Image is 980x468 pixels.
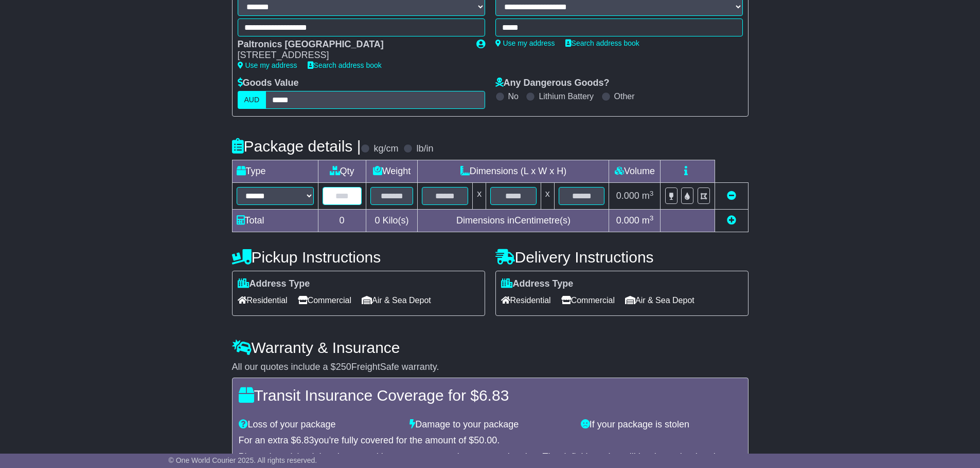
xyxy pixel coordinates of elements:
[238,292,288,308] span: Residential
[238,50,466,61] div: [STREET_ADDRESS]
[418,210,609,232] td: Dimensions in Centimetre(s)
[375,215,380,226] span: 0
[727,191,736,201] a: Remove this item
[479,387,509,404] span: 6.83
[298,292,351,308] span: Commercial
[169,456,317,464] span: © One World Courier 2025. All rights reserved.
[232,210,318,232] td: Total
[539,91,594,101] label: Lithium Battery
[541,183,554,210] td: x
[609,160,661,183] td: Volume
[232,249,485,266] h4: Pickup Instructions
[238,61,297,69] a: Use my address
[404,419,576,430] div: Damage to your package
[418,160,609,183] td: Dimensions (L x W x H)
[642,215,654,226] span: m
[642,191,654,201] span: m
[495,78,610,89] label: Any Dangerous Goods?
[473,183,486,210] td: x
[495,249,749,266] h4: Delivery Instructions
[373,143,398,155] label: kg/cm
[650,214,654,222] sup: 3
[616,215,639,226] span: 0.000
[366,160,418,183] td: Weight
[318,160,366,183] td: Qty
[318,210,366,232] td: 0
[495,39,555,47] a: Use my address
[232,160,318,183] td: Type
[232,362,749,373] div: All our quotes include a $ FreightSafe warranty.
[308,61,382,69] a: Search address book
[232,339,749,356] h4: Warranty & Insurance
[296,435,314,445] span: 6.83
[238,39,466,50] div: Paltronics [GEOGRAPHIC_DATA]
[625,292,694,308] span: Air & Sea Depot
[561,292,615,308] span: Commercial
[416,143,433,155] label: lb/in
[501,292,551,308] span: Residential
[614,91,635,101] label: Other
[565,39,639,47] a: Search address book
[508,91,519,101] label: No
[727,215,736,226] a: Add new item
[616,191,639,201] span: 0.000
[239,387,742,404] h4: Transit Insurance Coverage for $
[238,78,299,89] label: Goods Value
[501,278,574,290] label: Address Type
[576,419,747,430] div: If your package is stolen
[474,435,497,445] span: 50.00
[650,190,654,197] sup: 3
[234,419,405,430] div: Loss of your package
[336,362,351,372] span: 250
[232,138,361,155] h4: Package details |
[362,292,431,308] span: Air & Sea Depot
[238,278,310,290] label: Address Type
[239,435,742,446] div: For an extra $ you're fully covered for the amount of $ .
[238,91,266,109] label: AUD
[366,210,418,232] td: Kilo(s)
